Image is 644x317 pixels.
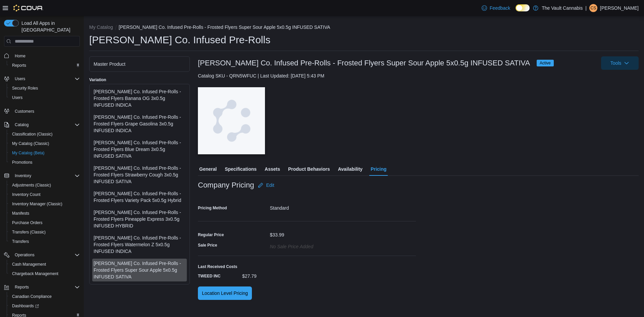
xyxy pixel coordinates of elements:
[12,251,80,259] span: Operations
[1,171,83,180] button: Inventory
[7,269,83,278] button: Chargeback Management
[15,122,29,127] span: Catalog
[542,4,583,12] p: The Vault Cannabis
[371,162,386,176] span: Pricing
[9,149,47,157] a: My Catalog (Beta)
[12,229,46,235] span: Transfers (Classic)
[12,303,39,309] span: Dashboards
[9,228,48,236] a: Transfers (Classic)
[12,52,28,60] a: Home
[9,219,45,227] a: Purchase Orders
[12,141,49,146] span: My Catalog (Classic)
[9,130,55,138] a: Classification (Classic)
[9,149,80,157] span: My Catalog (Beta)
[7,190,83,199] button: Inventory Count
[198,264,237,269] label: Last Received Costs
[12,220,43,225] span: Purchase Orders
[13,5,43,11] img: Cova
[12,192,41,197] span: Inventory Count
[7,292,83,301] button: Canadian Compliance
[19,20,80,33] span: Load All Apps in [GEOGRAPHIC_DATA]
[15,173,31,178] span: Inventory
[225,162,257,176] span: Specifications
[1,120,83,129] button: Catalog
[199,162,217,176] span: General
[242,271,332,279] div: $27.79
[15,53,25,59] span: Home
[9,260,49,268] a: Cash Management
[610,60,622,66] span: Tools
[255,178,277,192] button: Edit
[1,282,83,292] button: Reports
[9,158,80,166] span: Promotions
[7,301,83,311] a: Dashboards
[94,190,185,204] div: [PERSON_NAME] Co. Infused Pre-Rolls - Frosted Flyers Variety Pack 5x0.5g Hybrid
[9,181,54,189] a: Adjustments (Classic)
[12,262,46,267] span: Cash Management
[9,140,80,148] span: My Catalog (Classic)
[94,234,185,255] div: [PERSON_NAME] Co. Infused Pre-Rolls -Frosted Flyers Watermelon Z 5x0.5g INFUSED INDICA
[198,243,217,248] label: Sale Price
[7,158,83,167] button: Promotions
[9,219,80,227] span: Purchase Orders
[7,218,83,227] button: Purchase Orders
[89,33,270,47] h1: [PERSON_NAME] Co. Infused Pre-Rolls
[266,182,274,189] span: Edit
[7,139,83,148] button: My Catalog (Classic)
[540,60,551,66] span: Active
[12,51,80,60] span: Home
[9,191,80,199] span: Inventory Count
[94,260,185,280] div: [PERSON_NAME] Co. Infused Pre-Rolls - Frosted Flyers Super Sour Apple 5x0.5g INFUSED SATIVA
[1,250,83,260] button: Operations
[198,286,252,300] button: Location Level Pricing
[12,239,29,244] span: Transfers
[12,95,22,100] span: Users
[1,106,83,116] button: Customers
[12,211,29,216] span: Manifests
[15,284,29,290] span: Reports
[9,158,35,166] a: Promotions
[12,131,53,137] span: Classification (Classic)
[270,241,313,249] div: No Sale Price added
[7,61,83,70] button: Reports
[7,84,83,93] button: Security Roles
[12,121,31,129] button: Catalog
[265,162,280,176] span: Assets
[9,181,80,189] span: Adjustments (Classic)
[9,293,54,301] a: Canadian Compliance
[7,237,83,246] button: Transfers
[9,228,80,236] span: Transfers (Classic)
[12,150,45,156] span: My Catalog (Beta)
[9,270,80,278] span: Chargeback Management
[9,237,80,246] span: Transfers
[600,4,639,12] p: [PERSON_NAME]
[338,162,362,176] span: Availability
[9,260,80,268] span: Cash Management
[12,271,58,276] span: Chargeback Management
[9,200,65,208] a: Inventory Manager (Classic)
[15,252,35,258] span: Operations
[7,93,83,102] button: Users
[9,302,42,310] a: Dashboards
[12,121,80,129] span: Catalog
[9,94,80,102] span: Users
[12,172,80,180] span: Inventory
[94,209,185,229] div: [PERSON_NAME] Co. Infused Pre-Rolls - Frosted Flyers Pineapple Express 3x0.5g INFUSED HYBRID
[9,130,80,138] span: Classification (Classic)
[9,270,61,278] a: Chargeback Management
[12,63,26,68] span: Reports
[12,182,51,188] span: Adjustments (Classic)
[9,293,80,301] span: Canadian Compliance
[9,94,25,102] a: Users
[1,74,83,84] button: Users
[9,209,32,217] a: Manifests
[12,86,38,91] span: Security Roles
[12,160,33,165] span: Promotions
[7,148,83,158] button: My Catalog (Beta)
[9,140,52,148] a: My Catalog (Classic)
[516,11,516,12] span: Dark Mode
[12,75,80,83] span: Users
[94,139,185,159] div: [PERSON_NAME] Co. Infused Pre-Rolls - Frosted Flyers Blue Dream 3x0.5g INFUSED SATIVA
[270,229,284,237] div: $33.99
[270,203,416,211] div: Standard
